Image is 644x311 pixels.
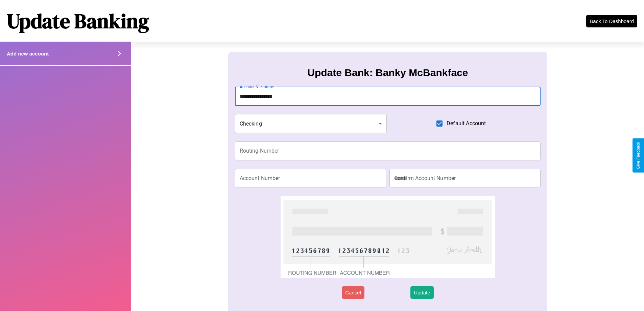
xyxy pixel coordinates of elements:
button: Cancel [342,286,364,299]
label: Account Nickname [240,84,274,90]
h3: Update Bank: Banky McBankface [307,67,468,79]
div: Checking [235,114,387,133]
h4: Add new account [7,51,49,57]
div: Give Feedback [636,142,641,169]
img: check [281,196,495,278]
button: Update [410,286,433,299]
span: Default Account [447,119,486,128]
button: Back To Dashboard [586,15,637,27]
h1: Update Banking [7,7,149,35]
